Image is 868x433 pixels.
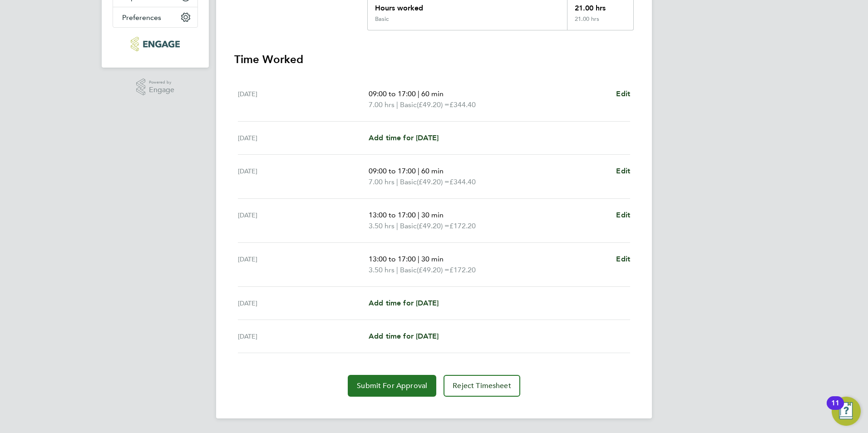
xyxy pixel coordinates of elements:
div: [DATE] [238,133,369,143]
span: 13:00 to 17:00 [369,255,416,263]
span: 3.50 hrs [369,221,395,230]
span: Basic [400,265,417,276]
span: Engage [149,86,174,94]
span: Reject Timesheet [453,381,511,390]
span: £344.40 [449,177,476,186]
a: Add time for [DATE] [369,331,439,342]
a: Edit [616,166,630,177]
div: [DATE] [238,331,369,342]
a: Add time for [DATE] [369,298,439,309]
div: [DATE] [238,89,369,110]
span: 30 min [421,255,444,263]
span: 13:00 to 17:00 [369,211,416,219]
span: £344.40 [449,100,476,109]
div: [DATE] [238,210,369,231]
span: (£49.20) = [417,100,449,109]
button: Open Resource Center, 11 new notifications [832,397,861,426]
span: (£49.20) = [417,177,449,186]
span: | [418,89,419,98]
button: Submit For Approval [348,375,436,397]
span: | [418,211,419,219]
span: Add time for [DATE] [369,299,439,307]
span: 60 min [421,167,444,175]
span: Edit [616,89,630,98]
h3: Time Worked [234,52,634,67]
a: Go to home page [113,37,198,51]
span: | [396,266,398,274]
span: 09:00 to 17:00 [369,89,416,98]
span: 3.50 hrs [369,266,395,274]
img: huntereducation-logo-retina.png [131,37,179,51]
span: | [396,100,398,109]
div: Basic [375,15,389,23]
span: (£49.20) = [417,266,449,274]
span: 7.00 hrs [369,177,395,186]
span: Preferences [122,13,161,22]
span: 30 min [421,211,444,219]
span: 60 min [421,89,444,98]
a: Add time for [DATE] [369,133,439,143]
span: | [396,177,398,186]
span: (£49.20) = [417,221,449,230]
span: £172.20 [449,221,476,230]
span: Edit [616,167,630,175]
button: Reject Timesheet [444,375,520,397]
span: Powered by [149,79,174,86]
span: Edit [616,255,630,263]
span: Basic [400,99,417,110]
div: [DATE] [238,166,369,187]
div: [DATE] [238,254,369,276]
span: Basic [400,177,417,187]
span: Submit For Approval [357,381,427,390]
a: Edit [616,254,630,265]
button: Preferences [113,7,197,27]
span: | [418,167,419,175]
span: Edit [616,211,630,219]
span: £172.20 [449,266,476,274]
span: 7.00 hrs [369,100,395,109]
span: Add time for [DATE] [369,133,439,142]
div: 11 [831,403,839,415]
div: [DATE] [238,298,369,309]
a: Edit [616,210,630,221]
span: Basic [400,221,417,231]
span: | [396,221,398,230]
span: 09:00 to 17:00 [369,167,416,175]
span: | [418,255,419,263]
a: Powered byEngage [136,79,175,96]
div: 21.00 hrs [567,15,633,30]
a: Edit [616,89,630,99]
span: Add time for [DATE] [369,332,439,340]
